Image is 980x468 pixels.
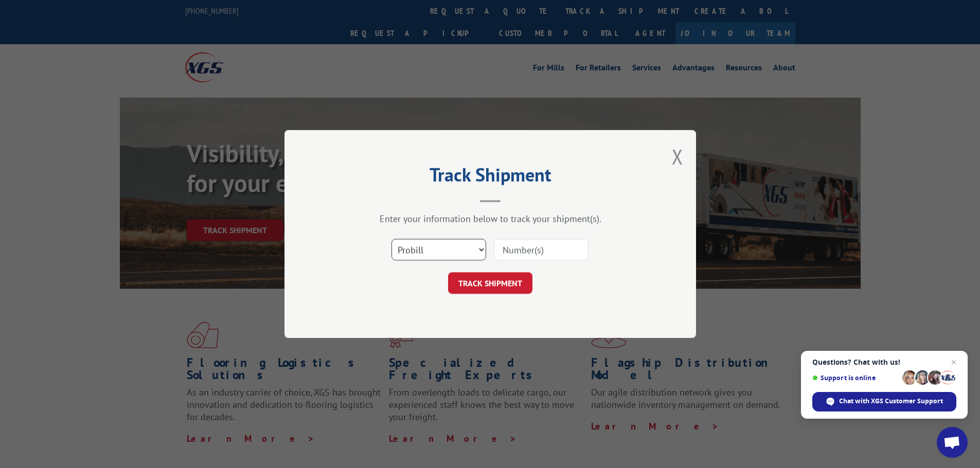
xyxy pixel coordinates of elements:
[336,213,645,224] div: Enter your information below to track your shipment(s).
[812,358,956,366] span: Questions? Chat with us!
[494,239,589,260] input: Number(s)
[937,427,968,458] div: Open chat
[812,374,899,382] span: Support is online
[448,272,532,294] button: TRACK SHIPMENT
[672,143,683,170] button: Close modal
[336,167,645,187] h2: Track Shipment
[812,392,956,411] div: Chat with XGS Customer Support
[948,356,960,368] span: Close chat
[839,397,943,406] span: Chat with XGS Customer Support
